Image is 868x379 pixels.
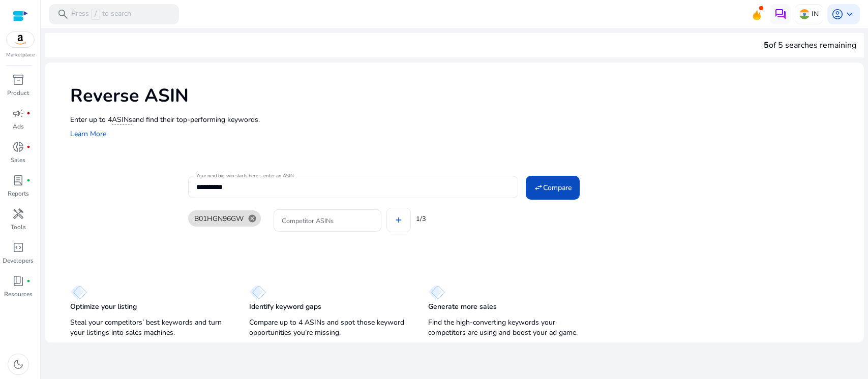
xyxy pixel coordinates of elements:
[26,178,31,182] span: fiber_manual_record
[71,9,131,20] p: Press to search
[12,107,24,119] span: campaign
[799,9,810,19] img: in.svg
[70,302,137,312] p: Optimize your listing
[11,223,26,232] p: Tools
[4,290,33,299] p: Resources
[70,285,87,299] img: diamond.svg
[3,256,34,265] p: Developers
[12,275,24,287] span: book_4
[13,122,24,131] p: Ads
[8,189,29,198] p: Reports
[57,8,69,20] span: search
[26,111,31,115] span: fiber_manual_record
[12,241,24,254] span: code_blocks
[70,318,229,338] p: Steal your competitors’ best keywords and turn your listings into sales machines.
[812,5,819,23] p: IN
[543,182,572,193] span: Compare
[91,9,100,20] span: /
[844,8,856,20] span: keyboard_arrow_down
[416,213,426,224] mat-hint: 1/3
[764,39,856,51] div: of 5 searches remaining
[6,51,35,59] p: Marketplace
[12,208,24,220] span: handyman
[249,285,266,299] img: diamond.svg
[249,302,321,312] p: Identify keyword gaps
[26,145,31,149] span: fiber_manual_record
[70,114,854,125] p: Enter up to 4 and find their top-performing keywords.
[196,172,293,179] mat-label: Your next big win starts here—enter an ASIN
[12,141,24,153] span: donut_small
[831,8,844,20] span: account_circle
[7,32,34,47] img: amazon.svg
[11,155,25,165] p: Sales
[428,318,587,338] p: Find the high-converting keywords your competitors are using and boost your ad game.
[12,74,24,86] span: inventory_2
[12,174,24,186] span: lab_profile
[70,85,854,107] h1: Reverse ASIN
[70,129,106,139] a: Learn More
[526,176,580,199] button: Compare
[112,115,132,125] span: ASINs
[428,285,445,299] img: diamond.svg
[534,183,543,192] mat-icon: swap_horiz
[26,279,31,283] span: fiber_manual_record
[764,40,769,51] span: 5
[244,214,261,223] mat-icon: cancel
[394,215,403,225] mat-icon: add
[194,213,244,224] span: B01HGN96GW
[428,302,497,312] p: Generate more sales
[249,318,408,338] p: Compare up to 4 ASINs and spot those keyword opportunities you’re missing.
[12,358,24,370] span: dark_mode
[7,88,29,98] p: Product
